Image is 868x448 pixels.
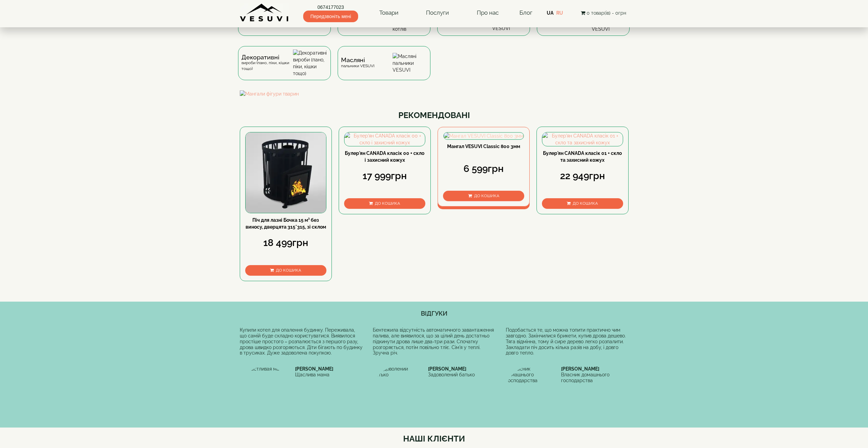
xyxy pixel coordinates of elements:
[240,366,291,417] img: Счастливая мама
[235,46,334,90] a: Декоративнівироби (пано, піки, кішки тощо) Декоративні вироби (пано, піки, кішки тощо)
[241,55,293,72] div: вироби (пано, піки, кішки тощо)
[443,162,524,176] div: 6 599грн
[240,3,289,22] img: Завод VESUVI
[240,327,363,356] div: Купили котел для опалення будинку. Переживала, що самій буде складно користуватися. Виявилося про...
[470,5,505,21] a: Про нас
[375,201,400,206] span: До кошика
[542,198,623,209] button: До кошика
[344,132,425,146] img: Булер'ян CANADA класік 00 + скло і захисний кожух
[345,150,424,163] a: Булер'ян CANADA класік 00 + скло і захисний кожух
[573,201,598,206] span: До кошика
[474,193,499,198] span: До кошика
[428,366,466,372] b: [PERSON_NAME]
[428,372,496,378] div: Задоволений батько
[341,57,374,63] span: Масляні
[276,268,301,273] span: До кошика
[245,236,326,250] div: 18 499грн
[344,198,425,209] button: До кошика
[393,53,427,73] img: Масляні пальники VESUVI
[587,10,626,16] span: 0 товар(ів) - 0грн
[240,90,629,97] img: Мангали фігури тварин
[240,434,629,443] h3: Наші клієнти
[556,10,563,16] a: RU
[443,191,524,201] button: До кошика
[542,169,623,183] div: 22 949грн
[579,9,628,17] button: 0 товар(ів) - 0грн
[419,5,456,21] a: Послуги
[246,217,326,230] a: Піч для лазні Бочка 15 м³ без виносу, дверцята 315*315, зі склом
[373,327,496,356] div: Бентежила відсутність автоматичного завантаження палива, але виявилося, що за цілий день достатнь...
[295,372,363,378] div: Щаслива мама
[561,372,629,384] div: Власник домашнього господарства
[373,366,424,417] img: Задоволений батько
[547,10,554,16] a: UA
[542,132,623,146] img: Булер'ян CANADA класік 01 + скло та захисний кожух
[344,169,425,183] div: 17 999грн
[303,11,358,22] span: Передзвоніть мені
[241,55,293,60] span: Декоративні
[303,4,358,11] a: 0674177023
[245,265,326,276] button: До кошика
[240,310,629,317] h4: ВІДГУКИ
[293,49,327,77] img: Декоративні вироби (пано, піки, кішки тощо)
[561,366,599,372] b: [PERSON_NAME]
[295,366,333,372] b: [PERSON_NAME]
[341,57,374,69] div: пальники VESUVI
[334,46,434,90] a: Масляніпальники VESUVI Масляні пальники VESUVI
[447,144,520,149] a: Мангал VESUVI Classic 800 3мм
[506,327,629,356] div: Подобається те, що можна топити практично чим завгодно. Закінчилися брикети, купив дрова дешево. ...
[444,133,524,140] img: Мангал VESUVI Classic 800 3мм
[372,5,405,21] a: Товари
[246,132,326,213] img: Піч для лазні Бочка 15 м³ без виносу, дверцята 315*315, зі склом
[519,9,532,16] a: Блог
[543,150,622,163] a: Булер'ян CANADA класік 01 + скло та захисний кожух
[506,366,557,417] img: Власник домашнього господарства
